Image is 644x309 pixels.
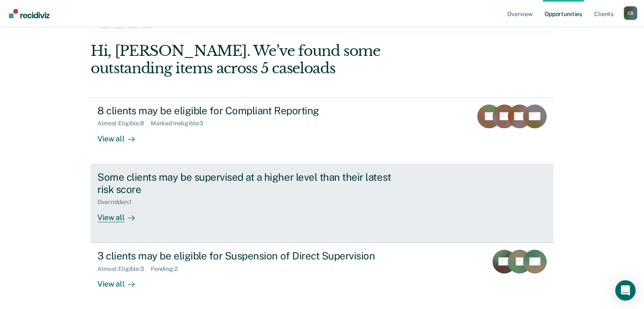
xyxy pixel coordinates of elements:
div: 3 clients may be eligible for Suspension of Direct Supervision [97,250,395,262]
button: Profile dropdown button [624,6,637,20]
div: Almost Eligible : 3 [97,265,151,273]
div: Some clients may be supervised at a higher level than their latest risk score [97,171,395,196]
div: C B [624,6,637,20]
div: Almost Eligible : 8 [97,120,151,127]
img: Recidiviz [9,9,50,18]
div: View all [97,206,145,222]
div: Overridden : 1 [97,199,138,206]
a: 8 clients may be eligible for Compliant ReportingAlmost Eligible:8Marked Ineligible:3View all [91,97,553,164]
a: Some clients may be supervised at a higher level than their latest risk scoreOverridden:1View all [91,164,553,243]
div: Pending : 2 [151,265,185,273]
div: View all [97,127,145,143]
div: Marked Ineligible : 3 [151,120,210,127]
div: 8 clients may be eligible for Compliant Reporting [97,105,395,117]
div: View all [97,272,145,289]
div: Open Intercom Messenger [615,280,636,301]
div: Hi, [PERSON_NAME]. We’ve found some outstanding items across 5 caseloads [91,42,461,77]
